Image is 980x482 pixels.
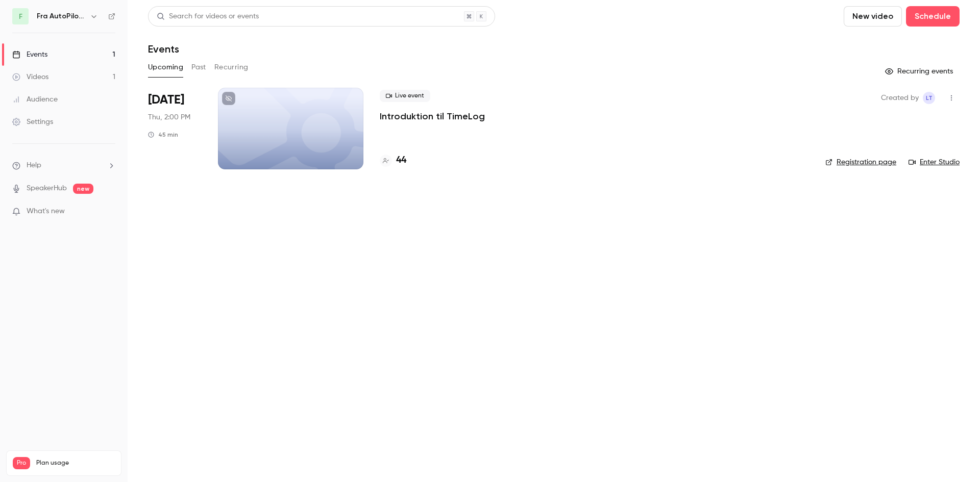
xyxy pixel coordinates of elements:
[19,11,22,22] span: F
[926,92,933,104] span: LT
[13,457,30,469] span: Pro
[825,157,896,167] a: Registration page
[157,11,259,22] div: Search for videos or events
[12,117,53,127] div: Settings
[148,112,190,122] span: Thu, 2:00 PM
[380,90,430,102] span: Live event
[12,49,47,60] div: Events
[396,154,406,167] h4: 44
[148,59,183,75] button: Upcoming
[27,206,65,217] span: What's new
[214,59,249,75] button: Recurring
[73,184,93,194] span: new
[103,207,115,216] iframe: Noticeable Trigger
[380,110,485,122] a: Introduktion til TimeLog
[148,92,184,108] span: [DATE]
[12,72,48,82] div: Videos
[906,6,960,27] button: Schedule
[148,88,202,169] div: Sep 25 Thu, 2:00 PM (Europe/Berlin)
[148,43,179,55] h1: Events
[27,183,67,194] a: SpeakerHub
[12,94,58,105] div: Audience
[12,160,115,171] li: help-dropdown-opener
[380,154,406,167] a: 44
[27,160,41,171] span: Help
[191,59,206,75] button: Past
[148,131,178,139] div: 45 min
[923,92,935,104] span: Lucaas Taxgaard
[36,459,115,467] span: Plan usage
[844,6,902,27] button: New video
[37,11,86,21] h6: Fra AutoPilot til TimeLog
[881,92,919,104] span: Created by
[909,157,960,167] a: Enter Studio
[880,63,960,80] button: Recurring events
